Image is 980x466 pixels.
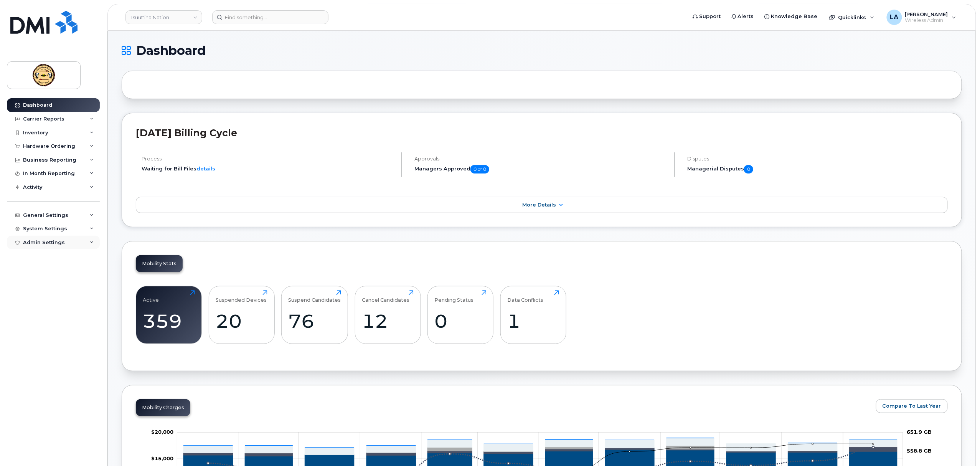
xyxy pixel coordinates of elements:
[362,290,414,339] a: Cancel Candidates12
[687,156,948,162] h4: Disputes
[142,165,395,172] li: Waiting for Bill Files
[414,165,668,174] h5: Managers Approved
[907,429,932,435] tspan: 651.9 GB
[414,156,668,162] h4: Approvals
[151,455,173,461] g: $0
[216,290,267,303] div: Suspended Devices
[435,290,487,339] a: Pending Status0
[362,310,414,332] div: 12
[289,310,341,332] div: 76
[507,310,559,332] div: 1
[289,290,341,303] div: Suspend Candidates
[142,156,395,162] h4: Process
[143,290,195,339] a: Active359
[883,402,941,410] span: Compare To Last Year
[143,290,159,303] div: Active
[470,165,489,174] span: 0 of 0
[136,45,206,56] span: Dashboard
[507,290,543,303] div: Data Conflicts
[876,399,948,413] button: Compare To Last Year
[196,165,215,172] a: details
[289,290,341,339] a: Suspend Candidates76
[216,310,267,332] div: 20
[435,310,487,332] div: 0
[362,290,409,303] div: Cancel Candidates
[907,448,932,454] tspan: 558.8 GB
[216,290,267,339] a: Suspended Devices20
[687,165,948,174] h5: Managerial Disputes
[183,447,897,456] g: Roaming
[136,127,948,139] h2: [DATE] Billing Cycle
[151,429,173,435] tspan: $20,000
[183,438,897,454] g: Features
[151,429,173,435] g: $0
[143,310,195,332] div: 359
[435,290,474,303] div: Pending Status
[507,290,559,339] a: Data Conflicts1
[744,165,753,174] span: 0
[151,455,173,461] tspan: $15,000
[522,202,556,208] span: More Details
